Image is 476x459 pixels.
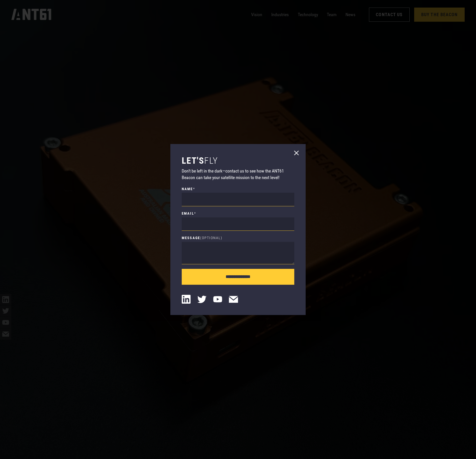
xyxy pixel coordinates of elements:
[204,155,218,166] span: fly
[182,168,294,181] p: Don’t be left in the dark—contact us to see how the ANT61 Beacon can take your satellite mission ...
[200,236,222,240] span: (Optional)
[182,186,294,285] form: Top Nav - Buy Beacon Contact Form
[182,211,294,216] label: Email
[182,235,294,241] label: Message
[182,186,294,192] label: name
[182,155,294,166] h3: Let's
